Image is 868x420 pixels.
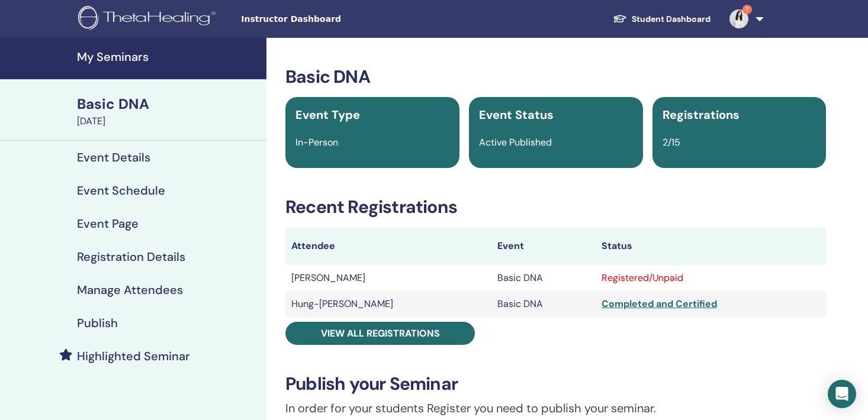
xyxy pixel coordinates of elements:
[602,297,821,311] div: Completed and Certified
[603,8,720,30] a: Student Dashboard
[77,50,259,64] h4: My Seminars
[285,322,475,345] a: View all registrations
[285,196,826,218] h3: Recent Registrations
[596,227,827,265] th: Status
[77,94,259,114] div: Basic DNA
[285,227,491,265] th: Attendee
[285,399,826,417] p: In order for your students Register you need to publish your seminar.
[729,9,748,28] img: default.jpg
[77,250,185,264] h4: Registration Details
[78,6,220,33] img: logo.png
[613,14,627,24] img: graduation-cap-white.svg
[77,349,190,363] h4: Highlighted Seminar
[491,227,596,265] th: Event
[285,66,826,88] h3: Basic DNA
[77,114,259,128] div: [DATE]
[491,265,596,291] td: Basic DNA
[77,183,165,198] h4: Event Schedule
[77,150,150,164] h4: Event Details
[77,217,139,231] h4: Event Page
[77,316,118,330] h4: Publish
[295,136,338,148] span: In-Person
[321,327,440,340] span: View all registrations
[602,271,821,285] div: Registered/Unpaid
[491,291,596,317] td: Basic DNA
[241,13,419,25] span: Instructor Dashboard
[479,107,554,122] span: Event Status
[663,107,740,122] span: Registrations
[70,94,266,128] a: Basic DNA[DATE]
[285,265,491,291] td: [PERSON_NAME]
[663,136,680,148] span: 2/15
[285,291,491,317] td: Hung-[PERSON_NAME]
[742,5,752,14] span: 7
[479,136,552,148] span: Active Published
[77,283,183,297] h4: Manage Attendees
[285,373,826,395] h3: Publish your Seminar
[295,107,360,122] span: Event Type
[828,380,856,408] div: Open Intercom Messenger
